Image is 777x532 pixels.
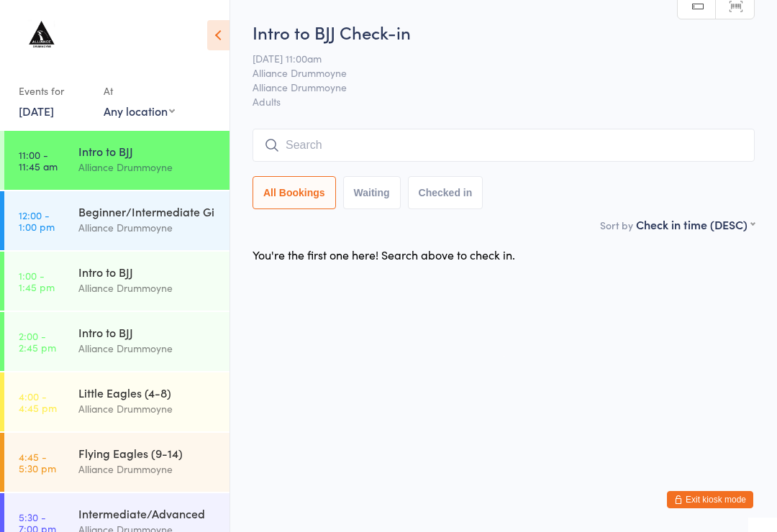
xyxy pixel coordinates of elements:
[4,433,230,492] a: 4:45 -5:30 pmFlying Eagles (9-14)Alliance Drummoyne
[4,372,230,431] a: 4:00 -4:45 pmLittle Eagles (4-8)Alliance Drummoyne
[253,20,755,44] h2: Intro to BJJ Check-in
[600,218,633,232] label: Sort by
[667,491,753,508] button: Exit kiosk mode
[4,191,230,250] a: 12:00 -1:00 pmBeginner/Intermediate GiAlliance Drummoyne
[343,176,401,209] button: Waiting
[104,103,175,119] div: Any location
[253,247,515,262] div: You're the first one here! Search above to check in.
[253,176,336,209] button: All Bookings
[636,216,755,232] div: Check in time (DESC)
[19,390,57,413] time: 4:00 - 4:45 pm
[253,80,732,94] span: Alliance Drummoyne
[19,270,55,293] time: 1:00 - 1:45 pm
[19,103,54,119] a: [DATE]
[4,252,230,311] a: 1:00 -1:45 pmIntro to BJJAlliance Drummoyne
[14,11,68,65] img: Alliance Drummoyne
[253,65,732,80] span: Alliance Drummoyne
[4,131,230,190] a: 11:00 -11:45 amIntro to BJJAlliance Drummoyne
[78,219,217,236] div: Alliance Drummoyne
[78,505,217,521] div: Intermediate/Advanced
[19,451,56,474] time: 4:45 - 5:30 pm
[78,461,217,477] div: Alliance Drummoyne
[19,149,58,172] time: 11:00 - 11:45 am
[253,129,755,162] input: Search
[253,51,732,65] span: [DATE] 11:00am
[19,79,89,103] div: Events for
[19,330,56,353] time: 2:00 - 2:45 pm
[78,445,217,461] div: Flying Eagles (9-14)
[78,159,217,175] div: Alliance Drummoyne
[78,280,217,296] div: Alliance Drummoyne
[78,324,217,340] div: Intro to BJJ
[19,209,55,232] time: 12:00 - 1:00 pm
[408,176,483,209] button: Checked in
[78,340,217,357] div: Alliance Drummoyne
[78,143,217,159] div: Intro to BJJ
[4,312,230,371] a: 2:00 -2:45 pmIntro to BJJAlliance Drummoyne
[78,385,217,400] div: Little Eagles (4-8)
[78,203,217,219] div: Beginner/Intermediate Gi
[253,94,755,109] span: Adults
[104,79,175,103] div: At
[78,400,217,417] div: Alliance Drummoyne
[78,264,217,280] div: Intro to BJJ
